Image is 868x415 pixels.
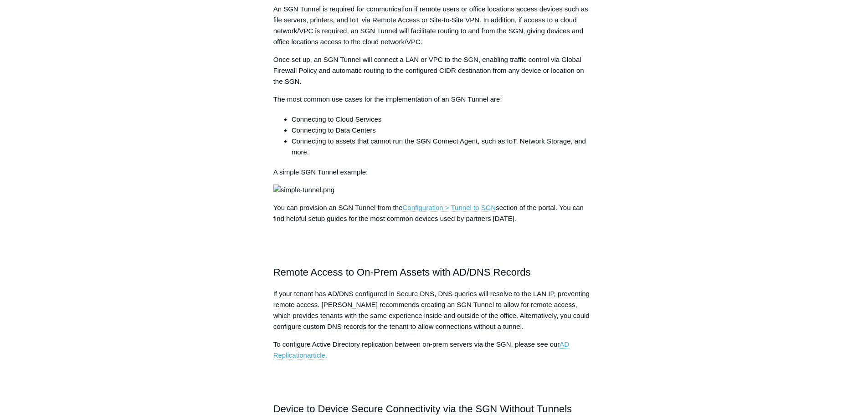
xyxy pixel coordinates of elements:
[273,184,334,195] img: simple-tunnel.png
[273,56,584,85] span: Once set up, an SGN Tunnel will connect a LAN or VPC to the SGN, enabling traffic control via Glo...
[273,340,560,348] span: To configure Active Directory replication between on-prem servers via the SGN, please see our
[273,204,403,211] span: You can provision an SGN Tunnel from the
[273,168,368,176] span: A simple SGN Tunnel example:
[273,95,502,103] span: The most common use cases for the implementation of an SGN Tunnel are:
[273,5,588,46] span: An SGN Tunnel is required for communication if remote users or office locations access devices su...
[273,266,531,278] span: Remote Access to On-Prem Assets with AD/DNS Records
[273,403,572,415] span: Device to Device Secure Connectivity via the SGN Without Tunnels
[292,137,586,156] span: Connecting to assets that cannot run the SGN Connect Agent, such as IoT, Network Storage, and more.
[292,126,376,134] span: Connecting to Data Centers
[273,204,584,222] span: section of the portal. You can find helpful setup guides for the most common devices used by part...
[402,204,496,212] a: Configuration > Tunnel to SGN
[307,351,327,359] span: article.
[292,115,382,123] span: Connecting to Cloud Services
[273,290,590,330] span: If your tenant has AD/DNS configured in Secure DNS, DNS queries will resolve to the LAN IP, preve...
